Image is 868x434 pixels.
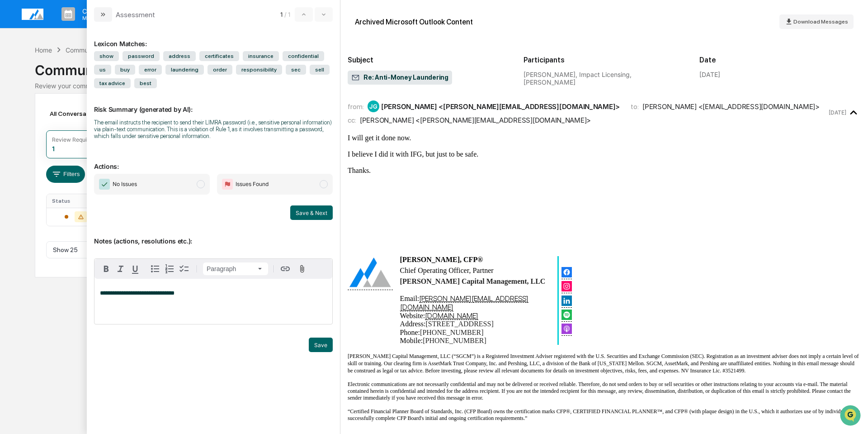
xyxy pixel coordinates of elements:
[348,408,861,422] div: “Certified Financial Planner Board of Standards, Inc. (CFP Board) owns the certification marks CF...
[134,78,157,88] span: best
[31,69,148,78] div: Start new chat
[113,262,128,276] button: Italic
[116,10,155,19] div: Assessment
[348,150,861,158] div: I believe I did it with IFG, but just to be safe.
[139,65,162,75] span: error
[90,153,109,160] span: Pylon
[94,65,111,75] span: us
[561,285,572,293] a: https://mysig.io/yd7pVlQw
[779,14,854,29] button: Download Messages
[24,41,149,51] input: Clear
[360,116,591,124] div: [PERSON_NAME] <[PERSON_NAME][EMAIL_ADDRESS][DOMAIN_NAME]>
[286,65,306,75] span: sec
[9,19,165,33] p: How can we help?
[99,179,110,190] img: Checkmark
[561,267,572,277] img: created with MySignature.io
[524,56,685,64] h2: Participants
[400,337,423,344] span: Mobile:
[9,115,16,122] div: 🖐️
[22,9,43,20] img: logo
[62,110,116,127] a: 🗄️Attestations
[348,102,364,111] span: from:
[561,271,572,279] a: https://mysig.io/367DV5QY
[351,73,448,82] span: Re: Anti-Money Laundering
[64,153,109,160] a: Powered byPylon
[381,102,620,111] div: [PERSON_NAME] <[PERSON_NAME][EMAIL_ADDRESS][DOMAIN_NAME]>
[400,295,420,302] span: Email:
[9,69,25,86] img: 1746055101610-c473b297-6a78-478c-a979-82029cc54cd1
[400,312,479,320] span: Website:
[94,51,119,61] span: show
[280,11,283,18] span: 1
[561,327,572,336] a: https://mysig.io/3q78VPxp
[46,106,114,121] div: All Conversations
[94,78,131,88] span: tax advice
[199,51,239,61] span: certificates
[35,46,52,54] div: Home
[348,381,861,401] div: Electronic communications are not necessarily confidential and may not be delivered or received r...
[699,71,720,78] div: [DATE]
[236,65,282,75] span: responsibility
[5,110,62,127] a: 🖐️Preclearance
[94,29,333,48] div: Lexicon Matches:
[829,109,846,116] time: Tuesday, August 12, 2025 at 11:12:57 AM
[348,167,861,175] div: Thanks.
[113,180,137,189] span: No Issues
[699,56,861,64] h2: Date
[561,296,572,306] img: created with MySignature.io
[561,313,572,322] a: https://mysig.io/Ww7qVODb
[243,51,279,61] span: insurance
[52,136,95,143] div: Review Required
[348,134,861,142] div: I will get it done now.
[123,51,160,61] span: password
[35,55,833,78] div: Communications Archive
[400,256,483,263] b: [PERSON_NAME], CFP®
[75,114,112,123] span: Attestations
[400,329,420,336] span: Phone:
[52,145,55,153] div: 1
[561,324,572,334] img: created with MySignature.io
[400,267,494,274] span: Chief Operating Officer, Partner
[163,51,196,61] span: address
[115,65,135,75] span: buy
[310,65,330,75] span: sell
[400,277,546,285] b: [PERSON_NAME] Capital Management, LLC
[99,262,113,276] button: Bold
[561,299,572,308] a: https://mysig.io/Kp7lV8Bm
[284,11,293,18] span: / 1
[348,56,509,64] h2: Subject
[47,194,106,208] th: Status
[348,281,393,290] a: https://www.sanchezgaunt.com/
[66,115,73,122] div: 🗄️
[9,132,16,139] div: 🔎
[283,51,324,61] span: confidential
[75,7,121,15] p: Calendar
[290,205,333,220] button: Save & Next
[561,310,572,320] img: created with MySignature.io
[208,65,232,75] span: order
[355,18,473,26] div: Archived Microsoft Outlook Content
[561,281,572,291] img: created with MySignature.io
[400,320,426,328] span: Address:
[400,294,529,311] a: [PERSON_NAME][EMAIL_ADDRESS][DOMAIN_NAME]
[94,119,333,139] div: The email instructs the recipient to send their LIMRA password (i.e., sensitive personal informat...
[222,179,233,190] img: Flag
[66,46,139,54] div: Communications Archive
[236,180,269,189] span: Issues Found
[631,102,639,111] span: to:
[294,263,310,275] button: Attach files
[839,404,863,429] iframe: Open customer support
[524,71,685,86] div: [PERSON_NAME], Impact Licensing, [PERSON_NAME]
[642,102,820,111] div: [PERSON_NAME] <[EMAIL_ADDRESS][DOMAIN_NAME]>
[348,353,859,374] span: [PERSON_NAME] Capital Management, LLC (“SGCM”) is a Registered Investment Adviser registered with...
[5,128,61,144] a: 🔎Data Lookup
[18,131,57,140] span: Data Lookup
[420,329,483,336] span: [PHONE_NUMBER]
[348,256,393,288] img: "created with MySignature.io"
[128,262,142,276] button: Underline
[94,95,333,113] p: Risk Summary (generated by AI):
[348,116,356,124] span: cc:
[154,72,165,83] button: Start new chat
